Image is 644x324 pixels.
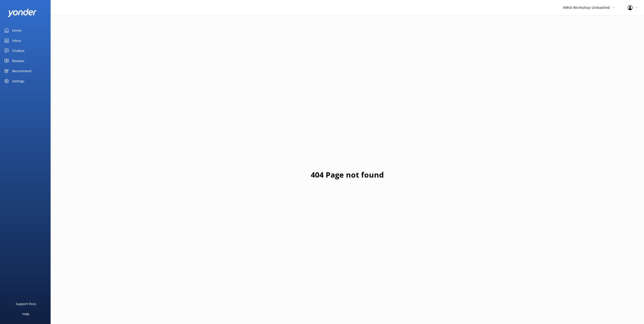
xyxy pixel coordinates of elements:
div: Chatbot [12,46,25,56]
div: Support Docs [16,299,36,309]
h1: 404 Page not found [311,169,384,181]
div: Settings [12,76,24,86]
div: Recommend [12,66,31,76]
div: Inbox [12,35,21,46]
img: yonder-white-logo.png [8,9,37,17]
div: Home [12,25,22,35]
span: Wētā Workshop Unleashed [563,5,610,10]
div: Help [22,309,29,319]
div: Reviews [12,56,24,66]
